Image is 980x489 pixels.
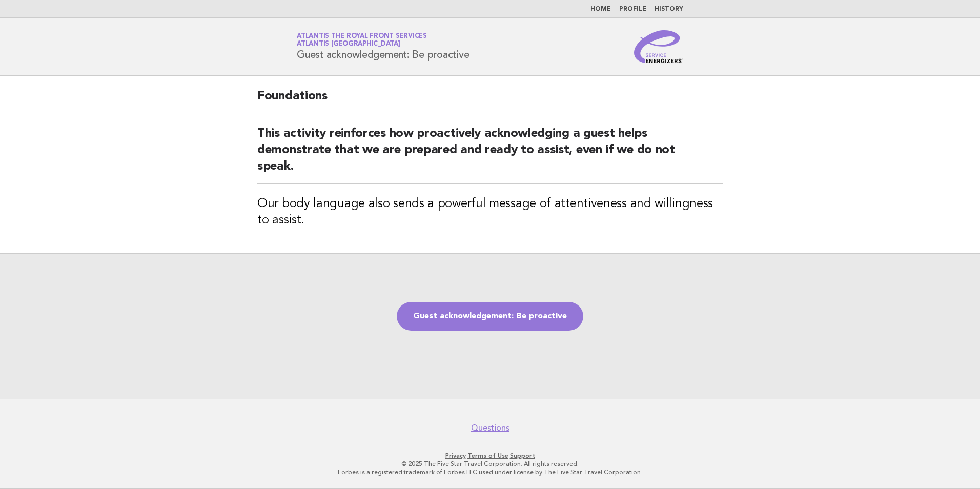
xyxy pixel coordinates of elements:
a: Profile [619,6,646,12]
a: Privacy [445,452,466,459]
h1: Guest acknowledgement: Be proactive [297,33,469,60]
img: Service Energizers [634,30,683,63]
a: Support [510,452,535,459]
p: © 2025 The Five Star Travel Corporation. All rights reserved. [176,460,804,468]
h2: Foundations [257,88,723,113]
h3: Our body language also sends a powerful message of attentiveness and willingness to assist. [257,196,723,229]
a: Terms of Use [467,452,508,459]
a: History [655,6,683,12]
p: Forbes is a registered trademark of Forbes LLC used under license by The Five Star Travel Corpora... [176,468,804,476]
a: Guest acknowledgement: Be proactive [397,302,583,331]
a: Atlantis The Royal Front ServicesAtlantis [GEOGRAPHIC_DATA] [297,33,427,47]
h2: This activity reinforces how proactively acknowledging a guest helps demonstrate that we are prep... [257,126,723,184]
span: Atlantis [GEOGRAPHIC_DATA] [297,41,400,48]
a: Home [590,6,611,12]
a: Questions [471,423,509,433]
p: · · [176,452,804,460]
